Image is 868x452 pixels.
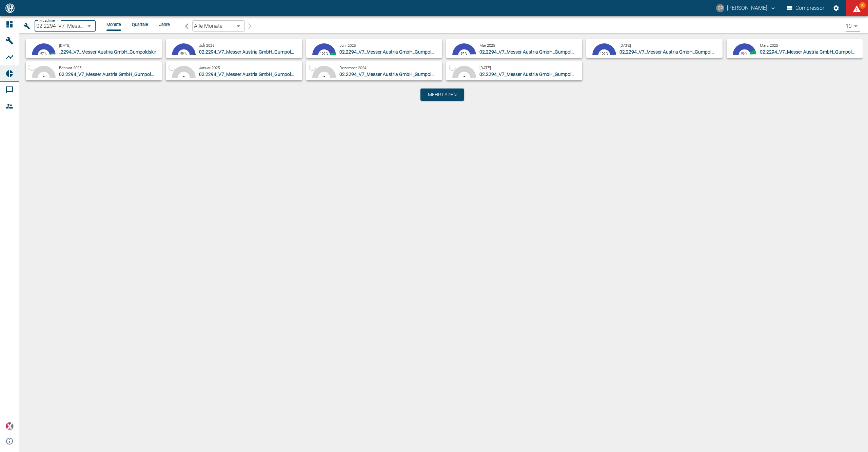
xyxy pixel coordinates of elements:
span: 02.2294_V7_Messer Austria GmbH_Gumpoldskirchen (AT) [54,49,176,55]
button: 97.84 %2.15 %0.74 %0.35 %99 %Juli 202502.2294_V7_Messer Austria GmbH_Gumpoldskirchen (AT) [166,39,302,58]
small: [DATE] [59,43,71,48]
small: Juni 2025 [339,43,356,48]
button: -Februar 202502.2294_V7_Messer Austria GmbH_Gumpoldskirchen (AT) [26,61,162,80]
small: Juli 2025 [199,43,214,48]
button: -Januar 202502.2294_V7_Messer Austria GmbH_Gumpoldskirchen (AT) [166,61,302,80]
li: Monate [106,21,121,28]
button: 98.39 %1.61 %100 %[DATE]02.2294_V7_Messer Austria GmbH_Gumpoldskirchen (AT) [586,39,722,58]
small: [DATE] [619,43,631,48]
button: Compressor [786,2,826,14]
button: 84.79 %10.9 %4.26 %96 %März 202502.2294_V7_Messer Austria GmbH_Gumpoldskirchen (AT) [727,39,863,58]
small: Februar 2025 [59,65,81,70]
button: 91.98 %8.02 %100 %Juni 202502.2294_V7_Messer Austria GmbH_Gumpoldskirchen (AT) [306,39,442,58]
span: 02.2294_V7_Messer Austria GmbH_Gumpoldskirchen (AT) [339,72,461,77]
span: 02.2294_V7_Messer Austria GmbH_Gumpoldskirchen (AT) [199,72,321,77]
img: logo [5,3,15,13]
button: -Dezember 202402.2294_V7_Messer Austria GmbH_Gumpoldskirchen (AT) [306,61,442,80]
span: Mehr laden [428,91,457,98]
button: -[DATE]02.2294_V7_Messer Austria GmbH_Gumpoldskirchen (AT) [446,61,582,80]
span: 95 [859,2,866,9]
div: 10 [846,21,860,32]
button: Einstellungen [830,2,842,14]
span: 02.2294_V7_Messer Austria GmbH_Gumpoldskirchen (AT) [199,49,321,55]
small: [DATE] [479,65,491,70]
div: Alle Monate [192,20,245,32]
span: 02.2294_V7_Messer Austria GmbH_Gumpoldskirchen (AT) [479,72,601,77]
img: Xplore Logo [5,422,14,430]
small: Mai 2025 [479,43,495,48]
small: Dezember 2024 [339,65,366,70]
li: Jahre [159,21,170,28]
button: 96.09 %3.23 %0.59 %0.07 %97 %Mai 202502.2294_V7_Messer Austria GmbH_Gumpoldskirchen (AT) [446,39,582,58]
small: Januar 2025 [199,65,220,70]
div: 02.2294_V7_Messer Austria GmbH_Gumpoldskirchen (AT) [35,20,96,32]
span: 02.2294_V7_Messer Austria GmbH_Gumpoldskirchen (AT) [479,49,601,55]
small: März 2025 [760,43,778,48]
button: 92.59 %4.07 %3.23 %0.08 %97 %[DATE]02.2294_V7_Messer Austria GmbH_Gumpoldskirchen (AT) [26,39,162,58]
span: 02.2294_V7_Messer Austria GmbH_Gumpoldskirchen (AT) [59,72,181,77]
li: Quartale [132,21,148,28]
button: arrow-back [181,20,192,32]
span: 02.2294_V7_Messer Austria GmbH_Gumpoldskirchen (AT) [619,49,741,55]
span: Maschinen [39,18,57,22]
span: 02.2294_V7_Messer Austria GmbH_Gumpoldskirchen (AT) [339,49,461,55]
button: christoph.palm@neuman-esser.com [715,2,777,14]
div: CP [716,4,724,12]
button: Mehr laden [420,89,464,101]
